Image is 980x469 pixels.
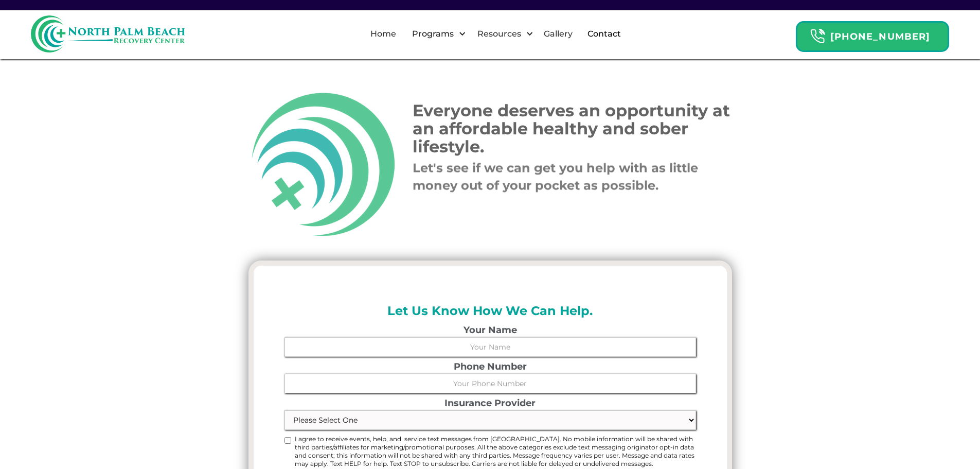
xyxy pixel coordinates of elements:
p: ‍ [413,160,732,194]
h1: Everyone deserves an opportunity at an affordable healthy and sober lifestyle. [413,101,732,156]
div: Resources [469,18,536,50]
input: Your Name [284,337,696,357]
span: I agree to receive events, help, and service text messages from [GEOGRAPHIC_DATA]. No mobile info... [295,435,696,468]
h2: Let Us Know How We Can Help. [284,302,696,320]
input: I agree to receive events, help, and service text messages from [GEOGRAPHIC_DATA]. No mobile info... [284,437,291,444]
div: Resources [475,28,524,40]
input: Your Phone Number [284,374,696,393]
label: Your Name [284,325,696,335]
label: Phone Number [284,362,696,371]
div: Programs [409,28,456,40]
div: Programs [403,18,469,50]
img: Header Calendar Icons [810,28,825,44]
a: Header Calendar Icons[PHONE_NUMBER] [796,16,949,52]
label: Insurance Provider [284,398,696,408]
a: Contact [581,18,627,50]
strong: Let's see if we can get you help with as little money out of your pocket as possible. [413,161,698,193]
a: Home [364,18,402,50]
strong: [PHONE_NUMBER] [830,31,930,42]
a: Gallery [538,18,579,50]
